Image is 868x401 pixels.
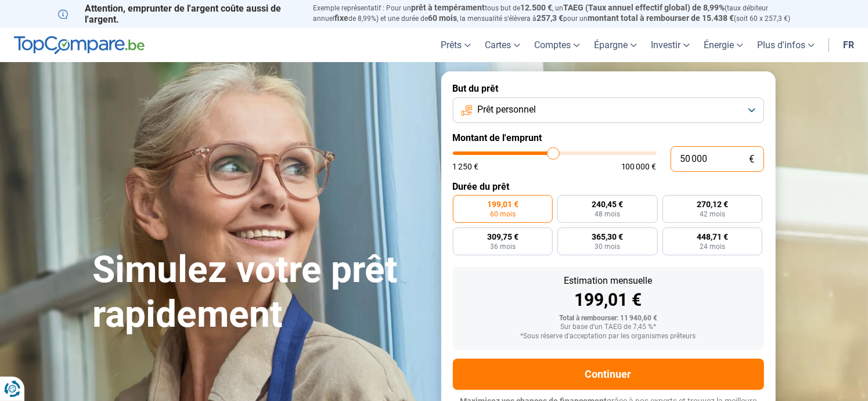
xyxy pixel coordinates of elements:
[521,3,553,12] span: 12.500 €
[697,200,728,208] span: 270,12 €
[58,3,300,25] p: Attention, emprunter de l'argent coûte aussi de l'argent.
[700,211,725,218] span: 42 mois
[478,28,527,62] a: Cartes
[412,3,485,12] span: prêt à tempérament
[750,28,822,62] a: Plus d'infos
[453,132,764,143] label: Montant de l'emprunt
[453,181,764,192] label: Durée du prêt
[462,276,755,286] div: Estimation mensuelle
[564,3,725,12] span: TAEG (Taux annuel effectif global) de 8,99%
[453,83,764,94] label: But du prêt
[592,233,623,241] span: 365,30 €
[462,291,755,309] div: 199,01 €
[93,248,427,337] h1: Simulez votre prêt rapidement
[537,13,564,23] span: 257,3 €
[595,243,620,250] span: 30 mois
[836,28,861,62] a: fr
[527,28,587,62] a: Comptes
[453,162,479,171] span: 1 250 €
[697,233,728,241] span: 448,71 €
[592,200,623,208] span: 240,45 €
[644,28,697,62] a: Investir
[587,28,644,62] a: Épargne
[487,233,518,241] span: 309,75 €
[490,211,516,218] span: 60 mois
[453,359,764,390] button: Continuer
[595,211,620,218] span: 48 mois
[700,243,725,250] span: 24 mois
[462,333,755,341] div: *Sous réserve d'acceptation par les organismes prêteurs
[697,28,750,62] a: Énergie
[462,315,755,323] div: Total à rembourser: 11 940,60 €
[588,13,734,23] span: montant total à rembourser de 15.438 €
[428,13,458,23] span: 60 mois
[434,28,478,62] a: Prêts
[314,3,811,24] p: Exemple représentatif : Pour un tous but de , un (taux débiteur annuel de 8,99%) et une durée de ...
[453,97,764,123] button: Prêt personnel
[487,200,518,208] span: 199,01 €
[335,13,349,23] span: fixe
[462,323,755,331] div: Sur base d'un TAEG de 7,45 %*
[490,243,516,250] span: 36 mois
[621,162,657,171] span: 100 000 €
[14,36,145,55] img: TopCompare
[750,154,755,164] span: €
[477,103,536,116] span: Prêt personnel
